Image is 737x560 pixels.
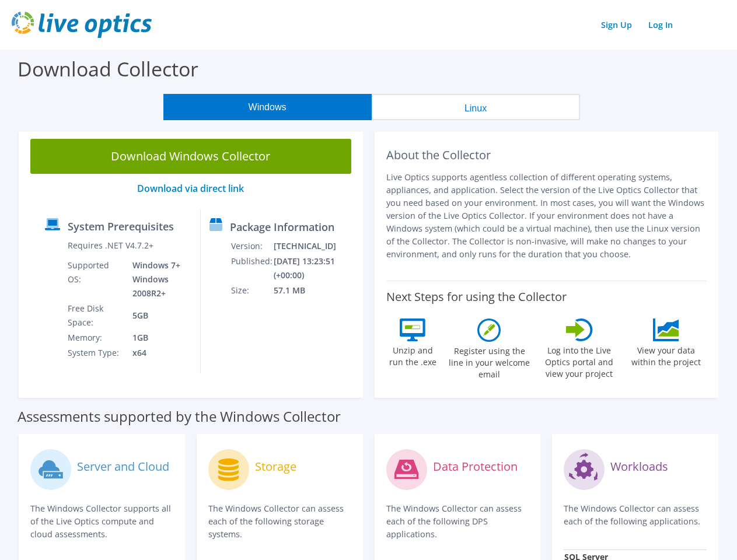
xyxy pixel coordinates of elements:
td: Windows 7+ Windows 2008R2+ [124,258,191,301]
td: Size: [230,283,273,298]
td: Version: [230,239,273,254]
td: Supported OS: [67,258,124,301]
h2: About the Collector [386,148,707,162]
label: Register using the line in your welcome email [446,342,533,380]
td: Memory: [67,330,124,345]
label: Package Information [230,221,334,233]
td: 5GB [124,301,191,330]
label: Workloads [610,461,668,473]
label: Log into the Live Optics portal and view your project [539,341,620,380]
a: Download via direct link [137,182,244,195]
a: Log In [642,16,679,33]
label: Storage [255,461,296,473]
td: 1GB [124,330,191,345]
button: Windows [163,94,372,120]
img: live_optics_svg.svg [12,12,152,38]
td: Free Disk Space: [67,301,124,330]
p: The Windows Collector can assess each of the following storage systems. [208,502,351,541]
td: Published: [230,254,273,283]
label: Data Protection [433,461,518,473]
label: Requires .NET V4.7.2+ [68,240,153,251]
td: [DATE] 13:23:51 (+00:00) [273,254,358,283]
label: Server and Cloud [77,461,169,473]
a: Download Windows Collector [30,139,351,174]
td: [TECHNICAL_ID] [273,239,358,254]
label: View your data within the project [626,341,707,368]
td: System Type: [67,345,124,360]
label: System Prerequisites [68,220,174,232]
label: Next Steps for using the Collector [386,290,567,304]
td: x64 [124,345,191,360]
p: The Windows Collector can assess each of the following DPS applications. [386,502,529,541]
label: Assessments supported by the Windows Collector [18,411,341,422]
label: Unzip and run the .exe [386,341,440,368]
p: The Windows Collector supports all of the Live Optics compute and cloud assessments. [30,502,173,541]
p: The Windows Collector can assess each of the following applications. [564,502,707,528]
button: Linux [372,94,580,120]
label: Download Collector [18,55,198,82]
p: Live Optics supports agentless collection of different operating systems, appliances, and applica... [386,171,707,261]
a: Sign Up [595,16,638,33]
td: 57.1 MB [273,283,358,298]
